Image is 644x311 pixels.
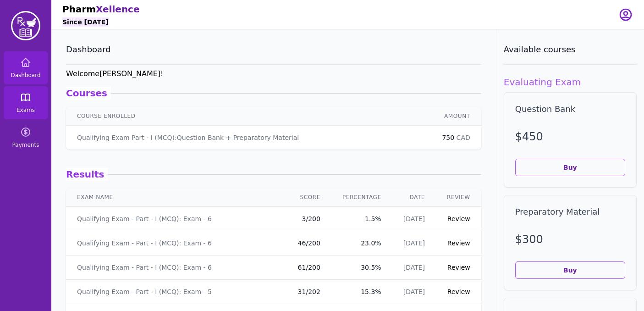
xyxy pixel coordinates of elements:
[66,87,111,100] span: Courses
[447,215,470,222] a: Review
[431,126,481,150] td: CAD
[17,106,35,114] span: Exams
[447,239,470,247] a: Review
[62,17,109,27] h6: Since [DATE]
[77,287,212,296] a: Qualifying Exam - Part - I (MCQ): Exam - 5
[96,4,139,15] span: Xellence
[515,206,625,217] h2: Preparatory Material
[447,264,470,271] a: Review
[431,107,481,126] th: Amount
[12,141,39,149] span: Payments
[515,261,625,279] button: Buy
[66,68,481,79] h6: Welcome [PERSON_NAME] !
[4,51,48,84] a: Dashboard
[62,4,96,15] span: Pharm
[515,159,625,176] button: Buy
[77,263,212,272] a: Qualifying Exam - Part - I (MCQ): Exam - 6
[331,188,392,207] th: Percentage
[66,107,431,126] th: Course Enrolled
[436,188,481,207] th: Review
[504,76,637,89] h1: Evaluating Exam
[504,44,637,55] h3: Available courses
[515,130,543,143] span: $ 450
[11,72,40,79] span: Dashboard
[77,133,299,142] p: Qualifying Exam Part - I (MCQ) : Question Bank + Preparatory Material
[66,168,108,181] span: Results
[11,11,40,40] img: PharmXellence Logo
[66,188,287,207] th: Exam Name
[515,233,543,246] span: $ 300
[4,86,48,119] a: Exams
[392,188,436,207] th: Date
[287,188,331,207] th: Score
[4,121,48,154] a: Payments
[447,288,470,295] a: Review
[77,239,212,248] a: Qualifying Exam - Part - I (MCQ): Exam - 6
[77,133,299,142] a: Qualifying Exam Part - I (MCQ):Question Bank + Preparatory Material
[66,44,481,55] h3: Dashboard
[515,104,625,115] h2: Question Bank
[77,214,212,223] a: Qualifying Exam - Part - I (MCQ): Exam - 6
[442,134,456,141] span: 750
